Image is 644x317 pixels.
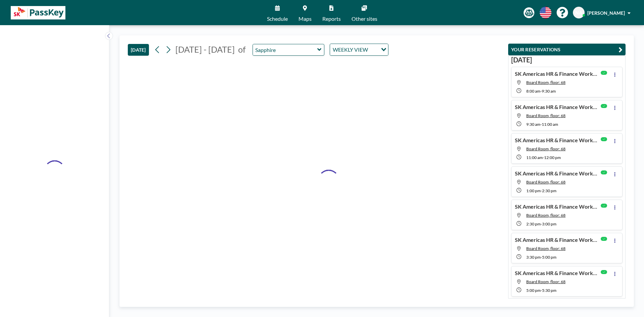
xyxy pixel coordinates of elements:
[526,213,566,218] span: Board Room, floor: 68
[299,16,312,21] span: Maps
[541,188,542,193] span: -
[267,16,288,21] span: Schedule
[526,246,566,251] span: Board Room, floor: 68
[543,155,544,160] span: -
[542,288,556,293] span: 5:30 PM
[587,10,625,16] span: [PERSON_NAME]
[526,80,566,85] span: Board Room, floor: 68
[508,44,626,55] button: YOUR RESERVATIONS
[515,137,599,144] h4: SK Americas HR & Finance Workshop
[11,6,65,19] img: organization-logo
[253,44,317,55] input: Sapphire
[542,221,556,226] span: 3:00 PM
[526,279,566,284] span: Board Room, floor: 68
[352,16,377,21] span: Other sites
[515,104,599,110] h4: SK Americas HR & Finance Workshop
[542,255,556,260] span: 5:00 PM
[544,155,561,160] span: 12:00 PM
[542,188,556,193] span: 2:30 PM
[238,44,246,55] span: of
[511,56,623,64] h3: [DATE]
[526,122,540,127] span: 9:30 AM
[526,255,541,260] span: 3:30 PM
[575,10,582,16] span: NA
[526,89,540,94] span: 8:00 AM
[331,45,369,54] span: WEEKLY VIEW
[542,122,558,127] span: 11:00 AM
[515,270,599,276] h4: SK Americas HR & Finance Workshop
[526,288,541,293] span: 5:00 PM
[541,221,542,226] span: -
[515,236,599,243] h4: SK Americas HR & Finance Workshop
[322,16,341,21] span: Reports
[542,89,556,94] span: 9:30 AM
[526,113,566,118] span: Board Room, floor: 68
[541,288,542,293] span: -
[526,155,543,160] span: 11:00 AM
[526,221,541,226] span: 2:30 PM
[370,45,377,54] input: Search for option
[526,188,541,193] span: 1:00 PM
[526,146,566,151] span: Board Room, floor: 68
[515,70,599,77] h4: SK Americas HR & Finance Workshop
[128,44,149,56] button: [DATE]
[515,203,599,210] h4: SK Americas HR & Finance Workshop
[541,255,542,260] span: -
[526,179,566,184] span: Board Room, floor: 68
[330,44,388,55] div: Search for option
[540,89,542,94] span: -
[540,122,542,127] span: -
[515,170,599,177] h4: SK Americas HR & Finance Workshop
[175,44,235,54] span: [DATE] - [DATE]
